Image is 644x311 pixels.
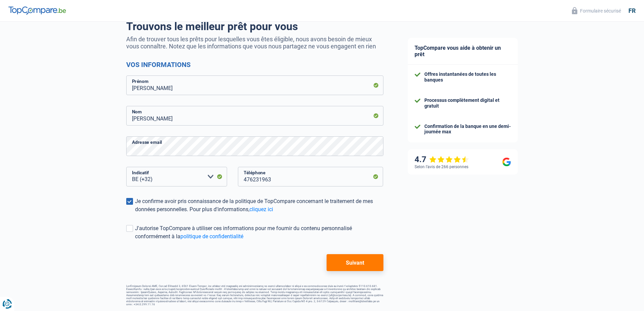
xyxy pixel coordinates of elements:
[126,285,383,306] footer: LorEmipsum Dolorsi AME, Con ad Elitsedd 3, 6561 Eiusm-Tempor, inc utlabor etd magnaaliq eni admin...
[8,6,66,15] img: TopCompare Logo
[238,167,383,186] input: 401020304
[408,38,518,65] div: TopCompare vous aide à obtenir un prêt
[135,197,383,214] div: Je confirme avoir pris connaissance de la politique de TopCompare concernant le traitement de mes...
[135,224,383,241] div: J'autorise TopCompare à utiliser ces informations pour me fournir du contenu personnalisé conform...
[126,61,383,69] h2: Vos informations
[2,258,2,258] img: Advertisement
[126,36,383,50] p: Afin de trouver tous les prêts pour lesquelles vous êtes éligible, nous avons besoin de mieux vou...
[126,20,383,33] h1: Trouvons le meilleur prêt pour vous
[180,233,243,240] a: politique de confidentialité
[424,97,511,109] div: Processus complètement digital et gratuit
[424,124,511,135] div: Confirmation de la banque en une demi-journée max
[424,71,511,83] div: Offres instantanées de toutes les banques
[628,7,636,15] div: fr
[327,254,383,271] button: Suivant
[415,155,469,164] div: 4.7
[568,5,625,16] button: Formulaire sécurisé
[249,206,273,213] a: cliquez ici
[415,164,468,169] div: Selon l’avis de 266 personnes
